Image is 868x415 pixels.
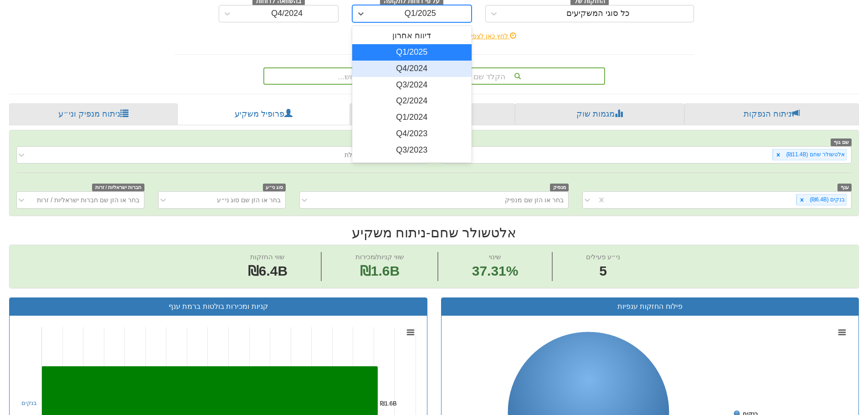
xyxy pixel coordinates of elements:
div: הקלד שם ני״ע, מנפיק, גוף מוסדי או ענף לחיפוש... [264,68,604,84]
div: Q1/2024 [352,109,472,126]
span: שווי החזקות [250,253,285,261]
span: שינוי [489,253,501,261]
span: 5 [586,261,620,281]
div: Q3/2024 [352,77,472,93]
div: בחר או הזן שם חברה מנהלת [344,150,422,159]
h2: אלטשולר שחם - ניתוח משקיע [9,225,859,240]
a: ניתוח הנפקות [684,103,859,125]
div: Q4/2023 [352,126,472,142]
div: בחר או הזן שם חברות ישראליות / זרות [37,195,139,205]
h3: פילוח החזקות ענפיות [448,302,852,311]
div: בחר או הזן שם סוג ני״ע [217,195,281,205]
span: שווי קניות/מכירות [355,253,404,261]
span: ני״ע פעילים [586,253,620,261]
h3: קניות ומכירות בולטות ברמת ענף [16,302,420,311]
div: Q3/2023 [352,142,472,159]
span: 37.31% [472,261,519,281]
span: שם גוף [831,138,852,146]
div: Q4/2024 [352,61,472,77]
a: בנקים [21,400,37,406]
span: ₪6.4B [248,263,288,278]
span: ₪1.6B [360,263,400,278]
div: כל סוגי המשקיעים [566,9,630,18]
a: ניתוח מנפיק וני״ע [9,103,178,125]
tspan: ₪1.6B [380,400,397,407]
div: Q1/2025 [405,9,436,18]
div: Q4/2024 [271,9,303,18]
div: דיווח אחרון [352,28,472,44]
span: חברות ישראליות / זרות [92,184,144,191]
span: סוג ני״ע [263,184,286,191]
div: Q2/2024 [352,93,472,109]
a: מגמות שוק [515,103,684,125]
span: ענף [837,184,852,191]
div: Q2/2023 [352,159,472,175]
div: בנקים (₪6.4B) [807,195,846,205]
div: לחץ כאן לצפייה בתאריכי הדיווחים האחרונים של כל הגופים [168,31,701,41]
a: פרופיל משקיע [178,103,349,125]
div: בחר או הזן שם מנפיק [505,195,564,205]
span: מנפיק [550,184,569,191]
a: ניתוח ענפי [349,103,515,125]
div: Q1/2025 [352,44,472,61]
div: אלטשולר שחם (₪11.4B) [783,149,846,160]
